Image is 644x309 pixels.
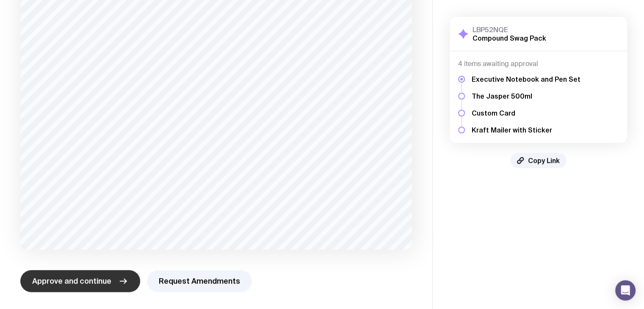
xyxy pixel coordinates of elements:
button: Request Amendments [147,270,252,292]
span: Approve and continue [32,276,111,286]
h5: The Jasper 500ml [472,92,580,100]
span: Copy Link [528,156,560,165]
h5: Kraft Mailer with Sticker [472,126,580,134]
div: Open Intercom Messenger [615,280,636,301]
button: Approve and continue [20,270,140,292]
h3: LBP52NQE [473,25,546,34]
h5: Executive Notebook and Pen Set [472,75,580,83]
button: Copy Link [510,153,567,168]
h2: Compound Swag Pack [473,34,546,42]
h5: Custom Card [472,109,580,117]
h4: 4 items awaiting approval [458,60,619,68]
